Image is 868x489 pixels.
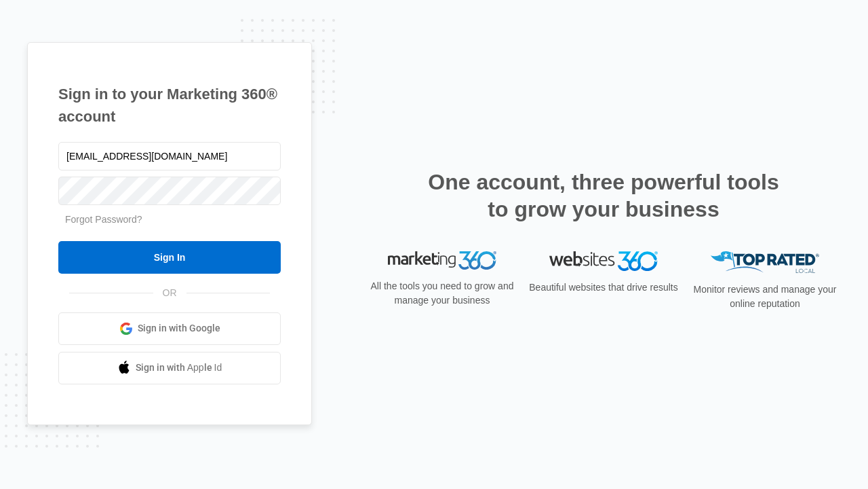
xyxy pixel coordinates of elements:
[138,321,220,336] span: Sign in with Google
[689,283,841,311] p: Monitor reviews and manage your online reputation
[58,83,281,128] h1: Sign in to your Marketing 360® account
[136,361,222,375] span: Sign in with Apple Id
[58,142,281,170] input: Email
[549,251,658,271] img: Websites 360
[58,241,281,274] input: Sign In
[58,312,281,345] a: Sign in with Google
[65,214,142,225] a: Forgot Password?
[711,251,819,274] img: Top Rated Local
[528,280,679,295] p: Beautiful websites that drive results
[388,251,496,270] img: Marketing 360
[153,286,186,300] span: OR
[58,352,281,384] a: Sign in with Apple Id
[424,168,783,223] h2: One account, three powerful tools to grow your business
[366,279,518,308] p: All the tools you need to grow and manage your business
